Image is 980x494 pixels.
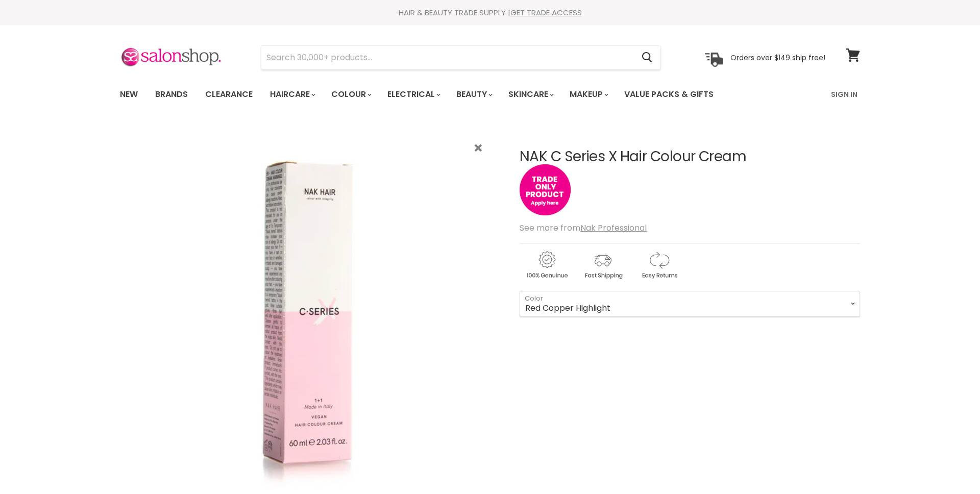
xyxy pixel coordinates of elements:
[133,135,488,492] img: NAK C Series X Hair Colour Cream
[576,250,630,281] img: shipping.gif
[112,84,145,105] a: New
[562,84,615,105] a: Makeup
[520,149,860,165] h1: NAK C Series X Hair Colour Cream
[580,222,647,234] a: Nak Professional
[107,8,873,18] div: HAIR & BEAUTY TRADE SUPPLY |
[261,45,661,70] form: Product
[261,46,633,69] input: Search
[633,46,660,69] button: Search
[617,84,721,105] a: Value Packs & Gifts
[520,250,574,281] img: genuine.gif
[520,164,571,215] img: tradeonly_small.jpg
[112,80,773,109] ul: Main menu
[510,7,582,18] a: GET TRADE ACCESS
[380,84,447,105] a: Electrical
[449,84,499,105] a: Beauty
[107,80,873,109] nav: Main
[825,84,864,105] a: Sign In
[198,84,260,105] a: Clearance
[324,84,378,105] a: Colour
[501,84,560,105] a: Skincare
[632,250,686,281] img: returns.gif
[730,53,825,62] p: Orders over $149 ship free!
[262,84,322,105] a: Haircare
[520,222,647,234] span: See more from
[148,84,195,105] a: Brands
